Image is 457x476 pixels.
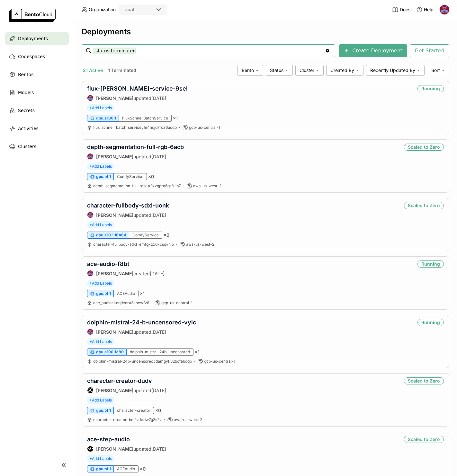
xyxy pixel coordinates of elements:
span: gcp-us-central-1 [161,300,193,305]
div: ACEAudio [114,465,139,472]
span: gcp-us-central-1 [189,125,220,130]
a: Bentos [5,68,69,81]
strong: [PERSON_NAME] [96,271,133,276]
div: Steve Guo [87,387,94,393]
div: created [87,270,165,277]
span: [DATE] [151,212,166,218]
span: Models [18,89,34,96]
span: gcp-us-central-1 [204,359,235,364]
a: dolphin-mistral-24b-uncensored:damgyk32bcfa6qqb [93,359,192,364]
input: Selected jabali. [136,7,137,13]
strong: [PERSON_NAME] [96,446,133,452]
img: logo [9,9,56,22]
div: updated [87,153,184,160]
span: Cluster [300,67,314,73]
span: +Add Labels [87,163,114,170]
span: gpu.t4.1 [96,466,111,472]
a: Secrets [5,104,69,117]
span: × 0 [140,466,146,472]
a: Activities [5,122,69,135]
div: Bento [237,65,263,76]
span: Codespaces [18,53,45,60]
a: character-fullbody-sdxl:emfgxzx6xcsqvhlo [93,242,174,247]
div: Deployments [82,27,449,37]
div: Recently Updated By [366,65,425,76]
div: FluxSchnellBatchService [119,115,172,122]
span: [DATE] [151,446,166,452]
a: Codespaces [5,50,69,63]
span: flux_schnell_batch_service fe4hqjd7roz6uqqb [93,125,177,130]
img: Jhonatan Oliveira [87,270,93,276]
a: Docs [392,6,410,13]
span: Help [424,7,434,13]
div: SG [87,387,93,393]
a: character-creator-dudv [87,377,152,384]
span: Recently Updated By [370,67,415,73]
div: Scaled to Zero [404,144,444,151]
span: Secrets [18,107,35,114]
strong: [PERSON_NAME] [96,388,133,393]
a: dolphin-mistral-24-b-uncensored-vyic [87,319,196,326]
div: dolphin-mistral-24b-uncensored [127,348,193,356]
a: flux-[PERSON_NAME]-service-9sel [87,85,188,92]
svg: Clear value [325,48,330,53]
span: +Add Labels [87,221,114,228]
span: dolphin-mistral-24b-uncensored damgyk32bcfa6qqb [93,359,192,364]
span: : [127,417,128,422]
span: Sort [431,67,440,73]
span: × 1 [173,115,178,121]
span: [DATE] [151,329,166,335]
strong: [PERSON_NAME] [96,329,133,335]
div: Scaled to Zero [404,202,444,209]
span: [DATE] [151,388,166,393]
span: aws-us-west-2 [186,242,214,247]
div: updated [87,445,166,452]
div: Help [416,6,434,13]
span: Bentos [18,71,33,78]
button: 1 Terminated [107,66,138,75]
span: [DATE] [151,154,166,159]
span: +Add Labels [87,455,114,462]
img: Jhonatan Oliveira [87,154,93,159]
img: Jhonatan Oliveira [440,5,449,14]
a: flux_schnell_batch_service:fe4hqjd7roz6uqqb [93,125,177,130]
span: : [154,359,155,364]
a: ace_audio:koqdeoru3cnewfv6 [93,300,149,305]
div: character-creator [114,407,154,414]
span: [DATE] [150,271,165,276]
span: gpu.a100.1x80 [96,349,124,355]
div: updated [87,329,196,335]
div: updated [87,212,169,218]
div: Running [417,319,444,326]
span: Docs [400,7,410,13]
a: character-creator:bnlfskfadw7g3s2v [93,417,162,422]
a: depth-segmentation-full-rgb:a2kvqprq6gt2uts7 [93,183,181,189]
span: : [146,183,147,188]
img: Jhonatan Oliveira [87,212,93,218]
span: × 0 [155,408,161,413]
button: Create Deployment [339,44,407,57]
span: [DATE] [151,95,166,101]
span: Created By [330,67,354,73]
div: ComfyService [114,173,147,180]
strong: [PERSON_NAME] [96,212,133,218]
div: ComfyService [129,232,162,239]
a: character-fullbody-sdxl-uonk [87,202,169,209]
a: Models [5,86,69,99]
div: Running [417,85,444,92]
button: 21 Active [82,66,104,75]
div: ACEAudio [114,290,139,297]
span: × 0 [148,174,154,180]
strong: [PERSON_NAME] [96,95,133,101]
span: depth-segmentation-full-rgb a2kvqprq6gt2uts7 [93,183,181,188]
div: jabali [123,6,136,13]
span: gpu.a10.1.16x64 [96,233,126,238]
span: Clusters [18,143,36,150]
span: aws-us-west-2 [174,417,202,422]
span: +Add Labels [87,104,114,111]
span: × 1 [140,291,145,296]
a: Deployments [5,32,69,45]
span: aws-us-west-2 [193,183,221,189]
span: Organization [89,7,116,13]
span: gpu.t4.1 [96,291,111,296]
